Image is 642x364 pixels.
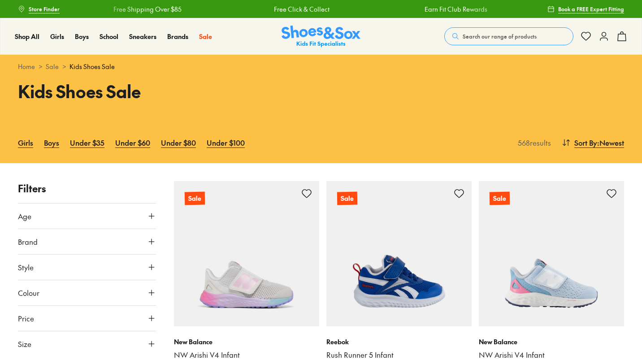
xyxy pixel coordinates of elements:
[479,350,624,360] a: NW Arishi V4 Infant
[44,133,59,152] a: Boys
[129,32,156,41] a: Sneakers
[326,350,472,360] a: Rush Runner 5 Infant
[199,32,212,41] a: Sale
[18,133,33,152] a: Girls
[273,4,329,14] a: Free Click & Collect
[18,62,35,71] a: Home
[115,133,150,152] a: Under $60
[562,133,624,152] button: Sort By:Newest
[18,306,156,331] button: Price
[326,181,472,326] a: Sale
[29,5,60,13] span: Store Finder
[15,32,39,41] a: Shop All
[18,1,60,17] a: Store Finder
[18,287,39,298] span: Colour
[18,236,38,247] span: Brand
[558,5,624,13] span: Book a FREE Expert Fitting
[70,133,104,152] a: Under $35
[18,280,156,305] button: Colour
[46,62,59,71] a: Sale
[18,229,156,254] button: Brand
[113,4,181,14] a: Free Shipping Over $85
[18,181,156,196] p: Filters
[18,62,624,71] div: > >
[18,255,156,280] button: Style
[69,62,115,71] span: Kids Shoes Sale
[479,337,624,347] p: New Balance
[18,204,156,229] button: Age
[424,4,487,14] a: Earn Fit Club Rewards
[337,192,357,205] p: Sale
[174,337,319,347] p: New Balance
[574,137,597,148] span: Sort By
[463,32,537,40] span: Search our range of products
[18,262,34,273] span: Style
[18,331,156,356] button: Size
[490,192,510,205] p: Sale
[18,338,31,349] span: Size
[185,192,205,205] p: Sale
[174,350,319,360] a: NW Arishi V4 Infant
[479,181,624,326] a: Sale
[75,32,89,41] a: Boys
[18,313,34,324] span: Price
[18,211,31,221] span: Age
[597,137,624,148] span: : Newest
[207,133,245,152] a: Under $100
[326,337,472,347] p: Reebok
[174,181,319,326] a: Sale
[167,32,188,41] a: Brands
[161,133,196,152] a: Under $80
[282,26,360,48] img: SNS_Logo_Responsive.svg
[514,137,551,148] p: 568 results
[50,32,64,41] a: Girls
[100,32,118,41] a: School
[547,1,624,17] a: Book a FREE Expert Fitting
[444,27,573,45] button: Search our range of products
[18,78,310,104] h1: Kids Shoes Sale
[282,26,360,48] a: Shoes & Sox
